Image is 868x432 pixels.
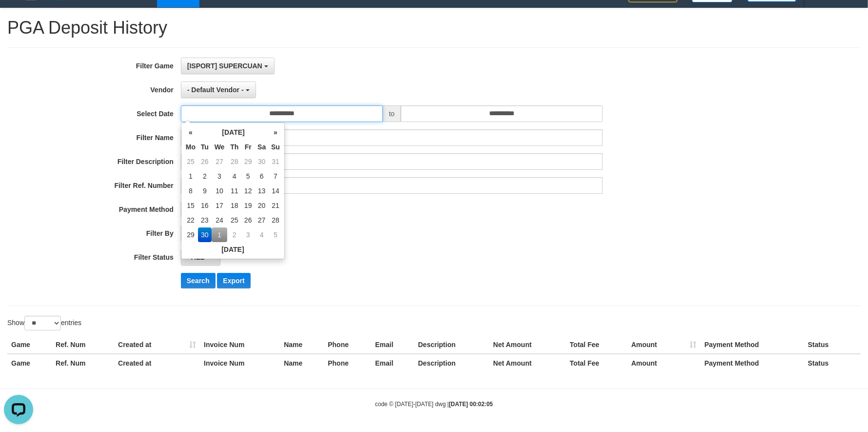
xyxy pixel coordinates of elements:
th: Amount [628,336,701,354]
td: 1 [183,169,198,184]
button: Export [217,273,250,288]
td: 17 [212,198,228,213]
td: 7 [269,169,282,184]
th: Email [371,336,414,354]
th: Ref. Num [52,354,114,372]
th: Created at [114,336,200,354]
th: [DATE] [183,242,282,257]
td: 3 [212,169,228,184]
h1: PGA Deposit History [7,18,861,38]
td: 30 [255,154,269,169]
th: » [269,125,282,140]
td: 25 [227,213,241,227]
th: Description [414,354,489,372]
th: Tu [198,140,212,154]
th: Amount [628,354,701,372]
th: Fr [241,140,255,154]
th: Invoice Num [200,354,280,372]
th: Email [371,354,414,372]
td: 24 [212,213,228,227]
span: [ISPORT] SUPERCUAN [187,62,262,70]
th: Name [280,354,324,372]
td: 30 [198,227,212,242]
td: 3 [241,227,255,242]
th: Su [269,140,282,154]
td: 25 [183,154,198,169]
th: Created at [114,354,200,372]
th: Ref. Num [52,336,114,354]
th: Net Amount [490,336,566,354]
button: - Default Vendor - [181,82,256,98]
td: 27 [255,213,269,227]
th: Mo [183,140,198,154]
td: 20 [255,198,269,213]
span: - Default Vendor - [187,86,244,94]
label: Show entries [7,316,81,330]
td: 16 [198,198,212,213]
td: 22 [183,213,198,227]
th: Total Fee [566,354,628,372]
td: 26 [198,154,212,169]
th: Phone [324,336,371,354]
th: Phone [324,354,371,372]
th: Th [227,140,241,154]
td: 9 [198,184,212,198]
td: 6 [255,169,269,184]
td: 12 [241,184,255,198]
small: code © [DATE]-[DATE] dwg | [375,401,493,408]
th: Description [414,336,489,354]
td: 11 [227,184,241,198]
td: 18 [227,198,241,213]
td: 4 [227,169,241,184]
td: 19 [241,198,255,213]
td: 5 [241,169,255,184]
button: Open LiveChat chat widget [4,4,33,33]
th: Game [7,354,52,372]
td: 23 [198,213,212,227]
select: Showentries [24,316,61,330]
strong: [DATE] 00:02:05 [449,401,493,408]
th: Name [280,336,324,354]
td: 29 [241,154,255,169]
td: 2 [227,227,241,242]
th: Total Fee [566,336,628,354]
td: 13 [255,184,269,198]
th: Status [804,336,861,354]
td: 29 [183,227,198,242]
th: « [183,125,198,140]
td: 8 [183,184,198,198]
td: 31 [269,154,282,169]
th: We [212,140,228,154]
td: 10 [212,184,228,198]
td: 28 [227,154,241,169]
td: 27 [212,154,228,169]
button: Search [181,273,216,288]
th: Invoice Num [200,336,280,354]
th: Net Amount [490,354,566,372]
td: 15 [183,198,198,213]
span: to [383,105,401,122]
td: 5 [269,227,282,242]
th: Payment Method [701,336,804,354]
th: Status [804,354,861,372]
button: [ISPORT] SUPERCUAN [181,58,275,74]
td: 21 [269,198,282,213]
th: Game [7,336,52,354]
td: 14 [269,184,282,198]
td: 2 [198,169,212,184]
th: Sa [255,140,269,154]
td: 28 [269,213,282,227]
th: Payment Method [701,354,804,372]
span: - ALL - [187,253,209,261]
td: 4 [255,227,269,242]
td: 26 [241,213,255,227]
td: 1 [212,227,228,242]
th: [DATE] [198,125,269,140]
